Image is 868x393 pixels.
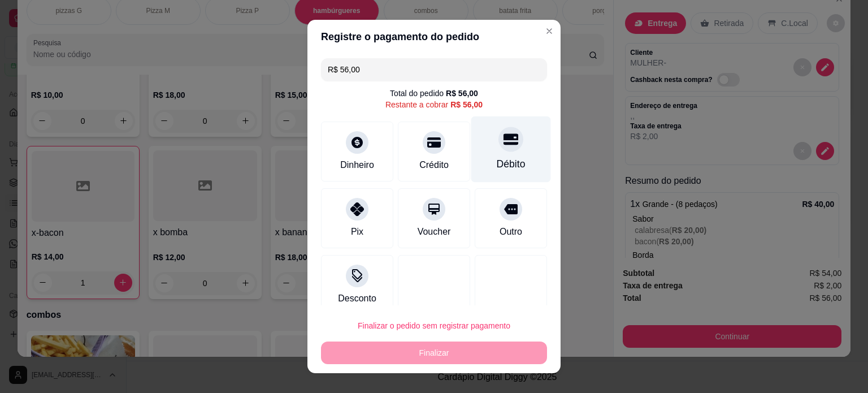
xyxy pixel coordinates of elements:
header: Registre o pagamento do pedido [307,20,561,54]
div: Total do pedido [390,88,478,99]
div: Voucher [418,225,451,239]
div: Outro [500,225,522,239]
div: Crédito [419,158,449,172]
div: Restante a cobrar [385,99,483,110]
div: Desconto [338,292,376,305]
input: Ex.: hambúrguer de cordeiro [328,58,540,81]
button: Finalizar o pedido sem registrar pagamento [321,314,547,337]
div: R$ 56,00 [446,88,478,99]
div: R$ 56,00 [450,99,483,110]
div: Dinheiro [340,158,374,172]
div: Pix [351,225,363,239]
div: Débito [497,157,526,171]
button: Close [540,22,558,40]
